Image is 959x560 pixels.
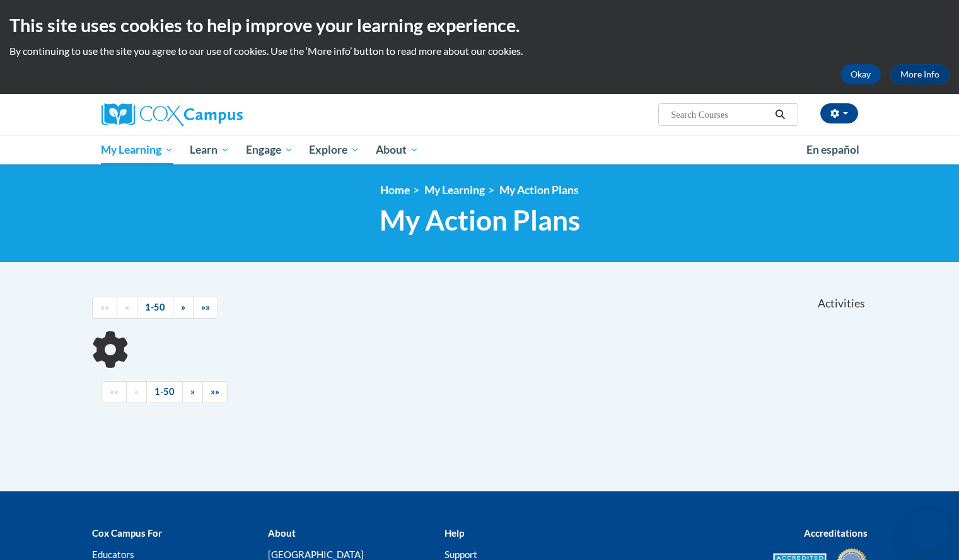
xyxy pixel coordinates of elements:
a: 1-50 [146,381,183,403]
span: «« [100,302,109,312]
span: Engage [246,142,293,157]
a: Next [173,297,194,319]
button: Okay [840,64,881,84]
b: About [268,527,296,539]
span: »» [211,386,219,397]
a: Begining [92,297,117,319]
a: My Action Plans [499,183,579,197]
iframe: Button to launch messaging window [909,510,949,550]
img: Cox Campus [102,103,243,126]
span: » [190,386,195,397]
a: Explore [301,135,368,164]
a: Learn [182,135,238,164]
a: En español [798,137,868,163]
a: Previous [117,297,137,319]
div: Main menu [83,135,877,164]
span: »» [201,302,210,312]
span: Explore [309,142,359,157]
span: About [376,142,419,157]
a: Cox Campus [102,103,341,126]
a: My Learning [424,183,485,197]
b: Help [445,527,464,539]
a: Next [182,381,203,403]
a: My Learning [93,135,182,164]
b: Accreditations [804,527,868,539]
span: My Learning [101,142,173,157]
p: By continuing to use the site you agree to our use of cookies. Use the ‘More info’ button to read... [9,44,950,58]
span: « [134,386,139,397]
input: Search Courses [670,107,770,122]
span: Learn [190,142,230,157]
button: Account Settings [820,103,858,123]
span: « [125,302,129,312]
a: Home [380,183,410,197]
span: «« [110,386,119,397]
a: [GEOGRAPHIC_DATA] [268,549,364,560]
button: Search [770,107,789,122]
a: About [368,135,427,164]
span: Activities [818,297,865,311]
span: » [181,302,185,312]
a: Support [445,549,477,560]
a: End [193,297,218,319]
a: Educators [92,549,134,560]
a: 1-50 [137,297,173,319]
a: Engage [238,135,301,164]
a: Begining [102,381,127,403]
span: En español [806,143,859,156]
span: My Action Plans [380,203,580,237]
a: End [202,381,228,403]
b: Cox Campus For [92,527,162,539]
a: Previous [126,381,147,403]
a: More Info [890,64,950,84]
h2: This site uses cookies to help improve your learning experience. [9,13,950,38]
